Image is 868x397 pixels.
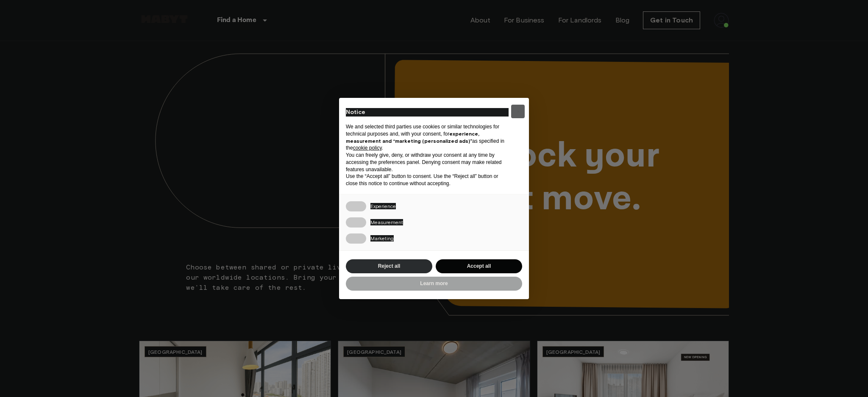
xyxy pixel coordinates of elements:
[436,259,522,273] button: Accept all
[370,203,396,209] span: Experience
[370,235,394,242] span: Marketing
[346,123,509,152] p: We and selected third parties use cookies or similar technologies for technical purposes and, wit...
[353,145,382,151] a: cookie policy
[346,259,432,273] button: Reject all
[511,105,525,118] button: Close this notice
[346,173,509,187] p: Use the “Accept all” button to consent. Use the “Reject all” button or close this notice to conti...
[346,152,509,173] p: You can freely give, deny, or withdraw your consent at any time by accessing the preferences pane...
[346,108,509,117] h2: Notice
[517,106,520,117] span: ×
[370,219,403,225] span: Measurement
[346,277,522,291] button: Learn more
[346,130,479,144] strong: experience, measurement and “marketing (personalized ads)”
